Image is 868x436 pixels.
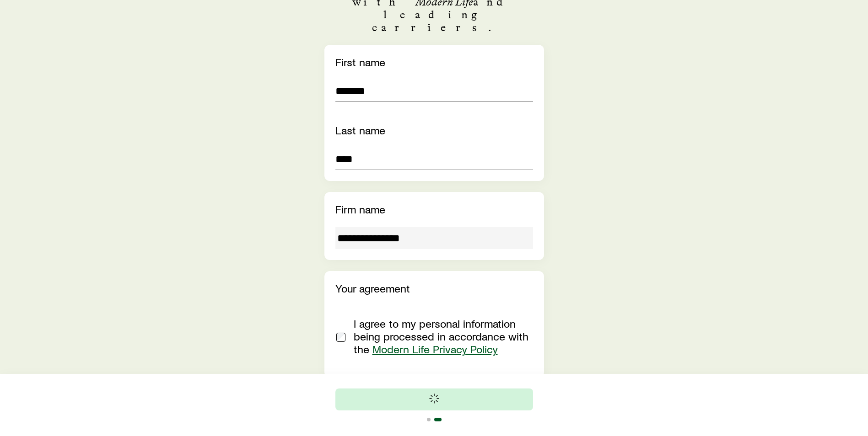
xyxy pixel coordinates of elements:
a: Modern Life Privacy Policy [372,342,498,356]
label: Firm name [335,202,385,216]
span: I agree to my personal information being processed in accordance with the [354,317,528,356]
label: First name [335,55,385,69]
label: Your agreement [335,282,410,295]
label: Last name [335,123,385,137]
input: I agree to my personal information being processed in accordance with the Modern Life Privacy Policy [336,333,345,342]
